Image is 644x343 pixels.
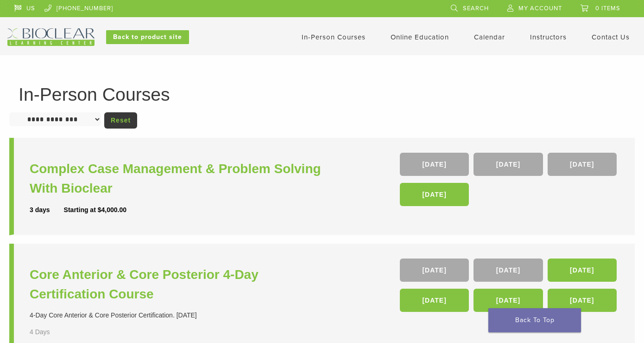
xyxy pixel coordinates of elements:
[548,153,617,176] a: [DATE]
[592,33,630,41] a: Contact Us
[400,259,619,317] div: , , , , ,
[474,259,543,282] a: [DATE]
[518,5,562,12] span: My Account
[400,183,469,206] a: [DATE]
[19,85,625,104] h1: In-Person Courses
[30,327,74,337] div: 4 Days
[488,308,581,332] a: Back To Top
[474,289,543,312] a: [DATE]
[548,289,617,312] a: [DATE]
[30,159,324,198] a: Complex Case Management & Problem Solving With Bioclear
[391,33,449,41] a: Online Education
[400,153,469,176] a: [DATE]
[400,259,469,282] a: [DATE]
[400,289,469,312] a: [DATE]
[104,112,137,129] a: Reset
[463,5,489,12] span: Search
[474,153,543,176] a: [DATE]
[30,205,64,215] div: 3 days
[474,33,505,41] a: Calendar
[64,205,126,215] div: Starting at $4,000.00
[530,33,567,41] a: Instructors
[400,153,619,211] div: , , ,
[595,5,620,12] span: 0 items
[302,33,366,41] a: In-Person Courses
[106,30,189,44] a: Back to product site
[30,265,324,304] a: Core Anterior & Core Posterior 4-Day Certification Course
[548,259,617,282] a: [DATE]
[7,28,95,46] img: Bioclear
[30,311,324,320] div: 4-Day Core Anterior & Core Posterior Certification. [DATE]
